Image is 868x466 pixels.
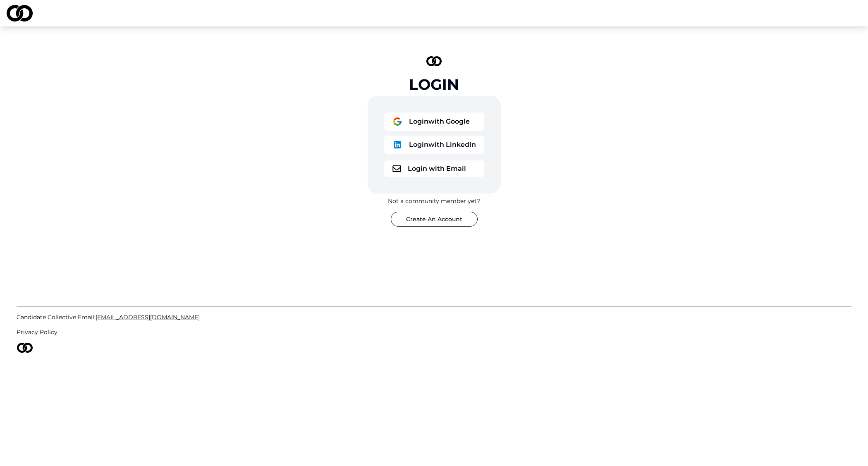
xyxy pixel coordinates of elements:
[391,212,478,227] button: Create An Account
[384,136,484,154] button: logoLoginwith LinkedIn
[388,197,480,205] div: Not a community member yet?
[392,165,401,172] img: logo
[17,313,851,321] a: Candidate Collective Email:[EMAIL_ADDRESS][DOMAIN_NAME]
[17,343,33,353] img: logo
[17,328,851,336] a: Privacy Policy
[7,5,33,22] img: logo
[392,117,402,127] img: logo
[426,56,442,66] img: logo
[392,140,402,150] img: logo
[96,313,200,321] span: [EMAIL_ADDRESS][DOMAIN_NAME]
[384,160,484,177] button: logoLogin with Email
[384,112,484,131] button: logoLoginwith Google
[409,76,459,93] div: Login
